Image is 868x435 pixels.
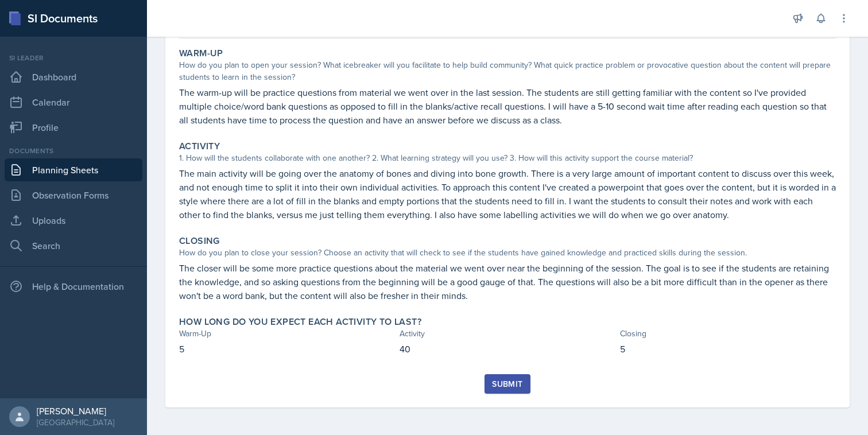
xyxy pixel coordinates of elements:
div: How do you plan to open your session? What icebreaker will you facilitate to help build community... [179,59,836,83]
label: Closing [179,235,220,247]
button: Submit [485,374,530,394]
a: Search [5,234,142,257]
p: 40 [400,342,615,356]
p: 5 [179,342,395,356]
div: How do you plan to close your session? Choose an activity that will check to see if the students ... [179,247,836,259]
p: The warm-up will be practice questions from material we went over in the last session. The studen... [179,86,836,127]
div: Submit [492,379,522,389]
div: Si leader [5,53,142,63]
a: Profile [5,116,142,139]
p: The main activity will be going over the anatomy of bones and diving into bone growth. There is a... [179,166,836,222]
label: How long do you expect each activity to last? [179,316,421,328]
a: Uploads [5,209,142,232]
p: The closer will be some more practice questions about the material we went over near the beginnin... [179,261,836,302]
div: Activity [400,328,615,340]
a: Planning Sheets [5,158,142,181]
div: Help & Documentation [5,275,142,298]
div: 1. How will the students collaborate with one another? 2. What learning strategy will you use? 3.... [179,152,836,164]
a: Dashboard [5,65,142,88]
div: Closing [620,328,836,340]
div: [PERSON_NAME] [37,405,114,417]
div: Warm-Up [179,328,395,340]
a: Calendar [5,91,142,114]
div: [GEOGRAPHIC_DATA] [37,417,114,428]
label: Activity [179,141,220,152]
div: Documents [5,146,142,156]
a: Observation Forms [5,184,142,207]
p: 5 [620,342,836,356]
label: Warm-Up [179,48,223,59]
